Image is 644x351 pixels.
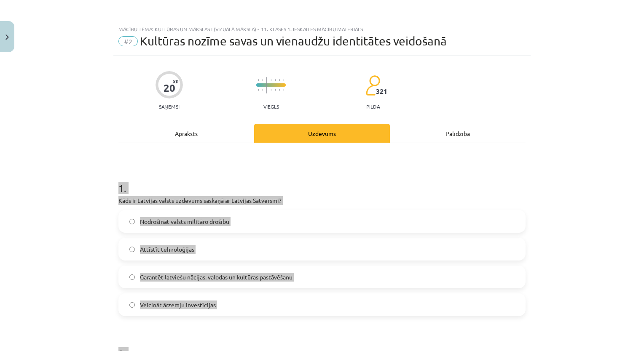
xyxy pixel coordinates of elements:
p: Viegls [263,104,279,109]
span: Kultūras nozīme savas un vienaudžu identitātes veidošanā [140,34,447,48]
span: #2 [118,36,138,46]
img: icon-short-line-57e1e144782c952c97e751825c79c345078a6d821885a25fce030b3d8c18986b.svg [275,89,276,91]
img: icon-short-line-57e1e144782c952c97e751825c79c345078a6d821885a25fce030b3d8c18986b.svg [279,79,280,81]
img: icon-long-line-d9ea69661e0d244f92f715978eff75569469978d946b2353a9bb055b3ed8787d.svg [266,77,267,93]
img: icon-short-line-57e1e144782c952c97e751825c79c345078a6d821885a25fce030b3d8c18986b.svg [258,79,259,81]
div: 20 [164,82,175,94]
div: Mācību tēma: Kultūras un mākslas i (vizuālā māksla) - 11. klases 1. ieskaites mācību materiāls [118,26,526,32]
img: students-c634bb4e5e11cddfef0936a35e636f08e4e9abd3cc4e673bd6f9a4125e45ecb1.svg [365,75,380,96]
span: 321 [376,88,387,95]
img: icon-short-line-57e1e144782c952c97e751825c79c345078a6d821885a25fce030b3d8c18986b.svg [262,89,263,91]
input: Nodrošināt valsts militāro drošību [129,219,135,224]
img: icon-short-line-57e1e144782c952c97e751825c79c345078a6d821885a25fce030b3d8c18986b.svg [275,79,276,81]
div: Uzdevums [254,124,390,143]
img: icon-short-line-57e1e144782c952c97e751825c79c345078a6d821885a25fce030b3d8c18986b.svg [283,89,284,91]
input: Garantēt latviešu nācijas, valodas un kultūras pastāvēšanu [129,274,135,280]
img: icon-short-line-57e1e144782c952c97e751825c79c345078a6d821885a25fce030b3d8c18986b.svg [258,89,259,91]
span: XP [173,79,178,84]
h1: 1 . [118,168,526,194]
span: Veicināt ārzemju investīcijas [140,300,216,309]
p: Saņemsi [156,104,183,109]
span: Attīstīt tehnoloģijas [140,245,194,254]
img: icon-short-line-57e1e144782c952c97e751825c79c345078a6d821885a25fce030b3d8c18986b.svg [279,89,280,91]
div: Palīdzība [390,124,526,143]
span: Nodrošināt valsts militāro drošību [140,217,229,226]
p: Kāds ir Latvijas valsts uzdevums saskaņā ar Latvijas Satversmi? [118,196,526,205]
input: Attīstīt tehnoloģijas [129,247,135,252]
span: Garantēt latviešu nācijas, valodas un kultūras pastāvēšanu [140,273,292,282]
input: Veicināt ārzemju investīcijas [129,302,135,308]
div: Apraksts [118,124,254,143]
img: icon-short-line-57e1e144782c952c97e751825c79c345078a6d821885a25fce030b3d8c18986b.svg [271,79,271,81]
p: pilda [366,104,380,109]
img: icon-close-lesson-0947bae3869378f0d4975bcd49f059093ad1ed9edebbc8119c70593378902aed.svg [5,35,9,40]
img: icon-short-line-57e1e144782c952c97e751825c79c345078a6d821885a25fce030b3d8c18986b.svg [262,79,263,81]
img: icon-short-line-57e1e144782c952c97e751825c79c345078a6d821885a25fce030b3d8c18986b.svg [271,89,271,91]
img: icon-short-line-57e1e144782c952c97e751825c79c345078a6d821885a25fce030b3d8c18986b.svg [283,79,284,81]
